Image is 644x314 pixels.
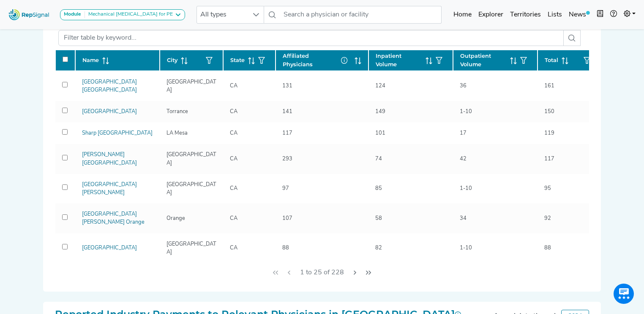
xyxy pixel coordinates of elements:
[507,6,544,23] a: Territories
[161,78,221,94] div: [GEOGRAPHIC_DATA]
[544,6,565,23] a: Lists
[455,155,472,163] div: 42
[277,244,294,252] div: 88
[370,244,387,252] div: 82
[225,155,243,163] div: CA
[455,184,477,192] div: 1-10
[455,129,472,137] div: 17
[277,108,297,116] div: 141
[161,181,221,197] div: [GEOGRAPHIC_DATA]
[277,184,294,192] div: 97
[539,244,556,252] div: 88
[455,82,472,90] div: 36
[64,12,81,17] strong: Module
[348,265,362,281] button: Next Page
[545,56,558,64] span: Total
[82,211,145,225] a: [GEOGRAPHIC_DATA][PERSON_NAME] Orange
[370,129,390,137] div: 101
[283,52,351,68] span: Affiliated Physicians
[370,184,387,192] div: 85
[60,9,185,20] button: ModuleMechanical [MEDICAL_DATA] for PE
[230,56,245,64] span: State
[225,214,243,222] div: CA
[161,240,221,256] div: [GEOGRAPHIC_DATA]
[370,214,387,222] div: 58
[225,108,243,116] div: CA
[167,56,177,64] span: City
[161,151,221,167] div: [GEOGRAPHIC_DATA]
[82,130,153,136] a: Sharp [GEOGRAPHIC_DATA]
[376,52,422,68] span: Inpatient Volume
[460,52,507,68] span: Outpatient Volume
[539,129,559,137] div: 119
[297,265,347,281] span: 1 to 25 of 228
[539,108,559,116] div: 150
[475,6,507,23] a: Explorer
[161,214,190,222] div: Orange
[82,79,137,93] a: [GEOGRAPHIC_DATA] [GEOGRAPHIC_DATA]
[277,129,297,137] div: 117
[539,155,559,163] div: 117
[161,108,193,116] div: Torrance
[82,152,137,165] a: [PERSON_NAME][GEOGRAPHIC_DATA]
[225,129,243,137] div: CA
[370,108,390,116] div: 149
[82,245,137,251] a: [GEOGRAPHIC_DATA]
[277,82,297,90] div: 131
[82,109,137,114] a: [GEOGRAPHIC_DATA]
[593,6,607,23] button: Intel Book
[277,214,297,222] div: 107
[362,265,375,281] button: Last Page
[370,82,390,90] div: 124
[277,155,297,163] div: 293
[225,184,243,192] div: CA
[539,82,559,90] div: 161
[455,214,472,222] div: 34
[161,129,193,137] div: LA Mesa
[82,56,99,64] span: Name
[225,82,243,90] div: CA
[565,6,593,23] a: News
[450,6,475,23] a: Home
[539,184,556,192] div: 95
[82,182,137,195] a: [GEOGRAPHIC_DATA][PERSON_NAME]
[197,6,248,23] span: All types
[455,244,477,252] div: 1-10
[225,244,243,252] div: CA
[370,155,387,163] div: 74
[58,30,564,46] input: Filter table by keyword...
[280,6,442,24] input: Search a physician or facility
[85,11,173,18] div: Mechanical [MEDICAL_DATA] for PE
[539,214,556,222] div: 92
[455,108,477,116] div: 1-10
